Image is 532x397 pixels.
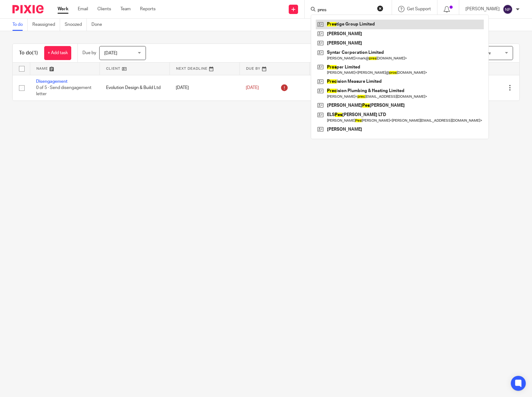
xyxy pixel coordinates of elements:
[36,86,91,96] span: 0 of 5 · Send disengagement letter
[91,19,107,31] a: Done
[12,19,28,31] a: To do
[58,6,68,12] a: Work
[82,50,96,56] p: Due by
[104,51,117,55] span: [DATE]
[19,50,38,56] h1: To do
[65,19,87,31] a: Snoozed
[465,6,500,12] p: [PERSON_NAME]
[100,75,170,100] td: Evolution Design & Build Ltd
[78,6,88,12] a: Email
[377,5,383,12] button: Clear
[12,5,44,13] img: Pixie
[140,6,156,12] a: Reports
[246,86,259,90] span: [DATE]
[32,50,38,55] span: (1)
[32,19,60,31] a: Reassigned
[170,75,240,100] td: [DATE]
[36,79,68,84] a: Disengagement
[44,46,71,60] a: + Add task
[317,7,373,13] input: Search
[503,4,513,14] img: svg%3E
[120,6,131,12] a: Team
[97,6,111,12] a: Clients
[407,7,431,11] span: Get Support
